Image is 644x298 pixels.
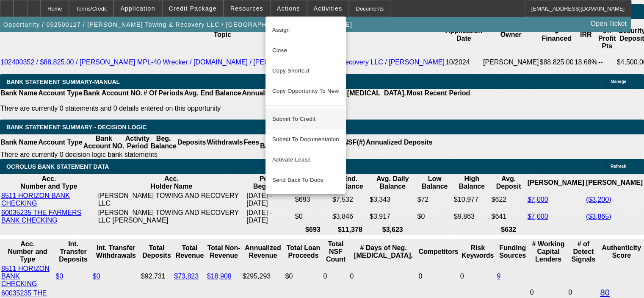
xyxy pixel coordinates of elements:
[272,25,339,35] span: Assign
[272,88,339,94] span: Copy Opportunity To New
[272,66,339,76] span: Copy Shortcut
[272,45,339,56] span: Close
[272,134,339,145] span: Submit To Documentation
[272,114,339,124] span: Submit To Credit
[272,155,339,165] span: Activate Lease
[272,175,339,185] span: Send Back To Docs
